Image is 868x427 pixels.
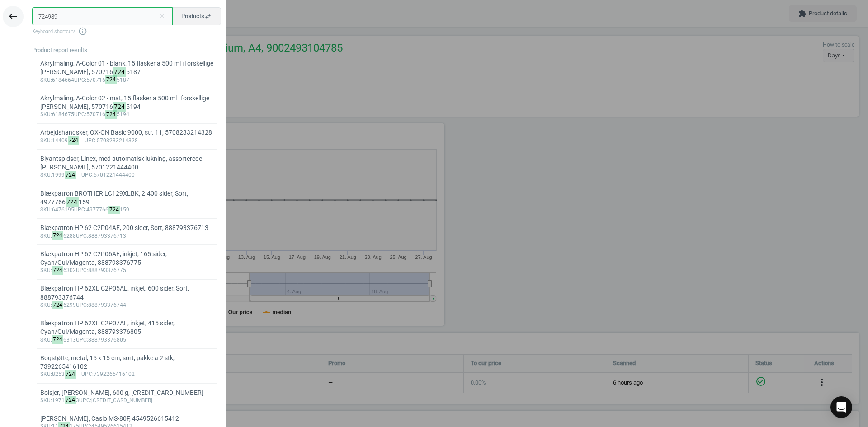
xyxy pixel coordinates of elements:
[79,397,90,404] span: upc
[40,172,51,178] span: sku
[105,110,117,119] mark: 724
[40,302,213,309] div: : 6299 :888793376744
[40,250,213,267] div: Blækpatron HP 62 C2P06AE, inkjet, 165 sider, Cyan/Gul/Magenta, 888793376775
[81,172,92,178] span: upc
[113,67,127,77] mark: 724
[40,206,51,213] span: sku
[85,137,95,144] span: upc
[52,301,64,310] mark: 724
[40,414,213,423] div: [PERSON_NAME], Casio MS-80F, 4549526615412
[40,111,213,118] div: :6184675 :570716 5194
[40,189,213,207] div: Blækpatron BROTHER LC129XLBK, 2.400 sider, Sort, 4977766 159
[76,302,87,308] span: upc
[40,77,213,84] div: :6184664 :570716 5187
[32,27,221,36] span: Keyboard shortcuts
[65,370,76,379] mark: 724
[172,7,221,25] button: Productsswap_horiz
[40,128,213,137] div: Arbejdshandsker, OX-ON Basic 9000, str. 11, 5708233214328
[8,11,19,22] i: keyboard_backspace
[40,267,51,273] span: sku
[32,7,173,25] input: Enter the SKU or product name
[108,206,120,214] mark: 724
[65,396,76,404] mark: 724
[40,371,51,377] span: sku
[40,389,213,397] div: Bolsjer, [PERSON_NAME], 600 g, [CREDIT_CARD_NUMBER]
[830,396,852,418] div: Open Intercom Messenger
[181,12,212,20] span: Products
[105,75,117,84] mark: 724
[52,231,64,240] mark: 724
[40,137,213,145] div: :14409 :5708233214328
[40,233,51,239] span: sku
[78,27,87,36] i: info_outline
[52,335,64,344] mark: 724
[40,371,213,378] div: :8253 :7392265416102
[40,224,213,232] div: Blækpatron HP 62 C2P04AE, 200 sider, Sort, 888793376713
[3,6,24,27] button: keyboard_backspace
[76,337,87,343] span: upc
[40,397,213,404] div: :1971 3 :[CREDIT_CARD_NUMBER]
[74,111,85,117] span: upc
[40,94,213,112] div: Akrylmaling, A-Color 02 - mat, 15 flasker a 500 ml i forskellige [PERSON_NAME], 570716 5194
[76,233,87,239] span: upc
[32,46,226,54] div: Product report results
[52,266,64,275] mark: 724
[40,77,51,83] span: sku
[40,284,213,302] div: Blækpatron HP 62XL C2P05AE, inkjet, 600 sider, Sort, 888793376744
[74,77,85,83] span: upc
[40,302,51,308] span: sku
[40,397,51,404] span: sku
[40,337,51,343] span: sku
[40,267,213,274] div: : 6302 :888793376775
[40,155,213,172] div: Blyantspidser, Linex, med automatisk lukning, assorterede [PERSON_NAME], 5701221444400
[204,13,212,20] i: swap_horiz
[76,267,87,273] span: upc
[40,337,213,344] div: : 6313 :888793376805
[40,137,51,144] span: sku
[66,197,79,207] mark: 724
[68,136,80,145] mark: 724
[40,233,213,240] div: : 6288 :888793376713
[40,59,213,77] div: Akrylmaling, A-Color 01 - blank, 15 flasker a 500 ml i forskellige [PERSON_NAME], 570716 5187
[113,102,127,112] mark: 724
[40,206,213,214] div: :6476195 :4977766 159
[155,12,169,20] button: Close
[81,371,92,377] span: upc
[40,354,213,371] div: Bogstøtte, metal, 15 x 15 cm, sort, pakke a 2 stk, 7392265416102
[65,171,76,179] mark: 724
[74,206,85,213] span: upc
[40,172,213,179] div: :1999 :5701221444400
[40,111,51,117] span: sku
[40,319,213,337] div: Blækpatron HP 62XL C2P07AE, inkjet, 415 sider, Cyan/Gul/Magenta, 888793376805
